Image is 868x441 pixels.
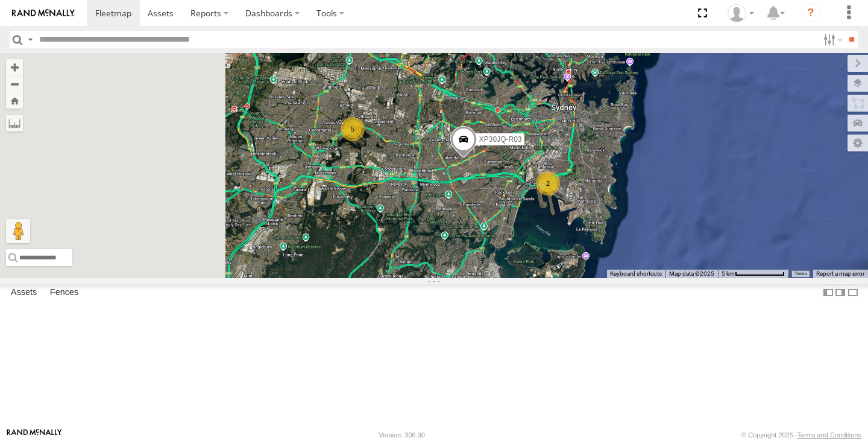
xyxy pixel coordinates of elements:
[834,284,846,302] label: Dock Summary Table to the Right
[6,115,23,132] label: Measure
[479,136,522,144] span: XP30JQ-R03
[819,31,844,48] label: Search Filter Options
[816,270,864,277] a: Report a map error
[669,270,714,277] span: Map data ©2025
[44,285,84,302] label: Fences
[6,59,23,75] button: Zoom in
[848,135,868,151] label: Map Settings
[6,92,23,109] button: Zoom Home
[25,31,35,48] label: Search Query
[6,75,23,92] button: Zoom out
[718,270,788,278] button: Map scale: 5 km per 79 pixels
[723,4,758,22] div: Quang MAC
[801,4,820,23] i: ?
[12,9,75,17] img: rand-logo.svg
[379,431,425,439] div: Version: 306.00
[847,284,859,302] label: Hide Summary Table
[741,431,861,439] div: © Copyright 2025 -
[341,117,365,141] div: 5
[797,431,861,439] a: Terms and Conditions
[610,270,662,278] button: Keyboard shortcuts
[722,270,735,277] span: 5 km
[794,271,807,276] a: Terms (opens in new tab)
[536,171,560,195] div: 2
[6,219,30,243] button: Drag Pegman onto the map to open Street View
[7,429,62,441] a: Visit our Website
[5,285,43,302] label: Assets
[822,284,834,302] label: Dock Summary Table to the Left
